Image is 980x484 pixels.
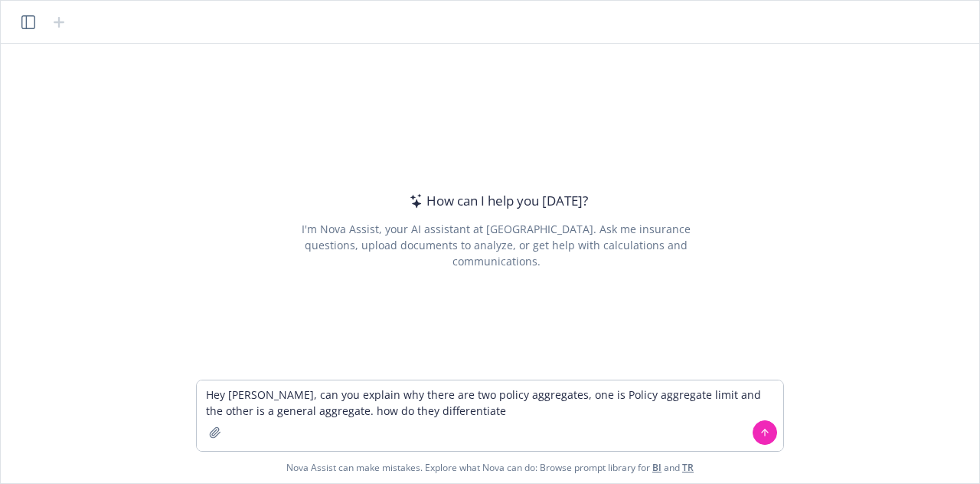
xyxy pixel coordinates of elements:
a: BI [652,461,661,474]
span: Nova Assist can make mistakes. Explore what Nova can do: Browse prompt library for and [286,452,694,483]
div: I'm Nova Assist, your AI assistant at [GEOGRAPHIC_DATA]. Ask me insurance questions, upload docum... [280,221,711,269]
textarea: Hey [PERSON_NAME], can you explain why there are two policy aggregates, one is Policy aggregate l... [197,380,783,451]
a: TR [682,461,694,474]
div: How can I help you [DATE]? [405,191,588,211]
